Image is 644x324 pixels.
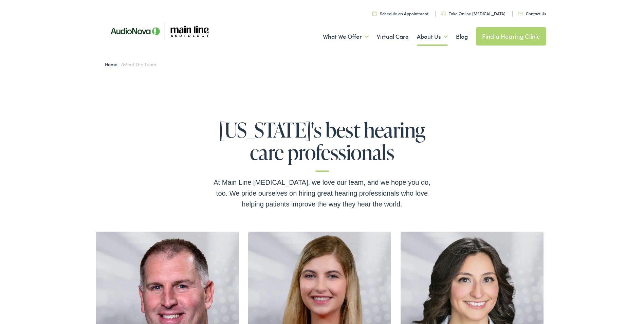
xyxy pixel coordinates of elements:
a: Find a Hearing Clinic [476,27,546,46]
a: Contact Us [518,11,546,16]
img: utility icon [441,12,446,16]
h1: [US_STATE]'s best hearing care professionals [214,119,431,172]
a: About Us [417,24,448,49]
a: Schedule an Appointment [372,11,428,16]
a: Take Online [MEDICAL_DATA] [441,11,505,16]
span: / [105,61,156,68]
a: What We Offer [323,24,369,49]
a: Virtual Care [377,24,409,49]
span: Meet the Team [123,61,156,68]
img: utility icon [518,12,523,15]
a: Home [105,61,121,68]
div: At Main Line [MEDICAL_DATA], we love our team, and we hope you do, too. We pride ourselves on hir... [214,177,431,210]
img: utility icon [372,11,376,16]
a: Blog [456,24,468,49]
